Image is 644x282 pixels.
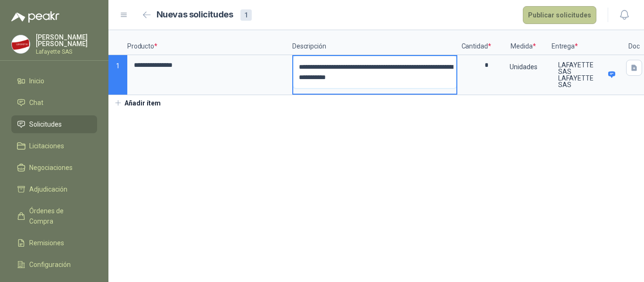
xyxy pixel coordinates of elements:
[11,256,97,274] a: Configuración
[11,234,97,252] a: Remisiones
[495,30,552,55] p: Medida
[11,202,97,230] a: Órdenes de Compra
[12,35,30,53] img: Company Logo
[496,56,551,78] div: Unidades
[29,76,44,86] span: Inicio
[29,119,62,129] span: Solicitudes
[29,259,71,270] span: Configuración
[11,11,59,23] img: Logo peakr
[11,137,97,155] a: Licitaciones
[157,8,233,22] h2: Nuevas solicitudes
[29,141,64,151] span: Licitaciones
[108,55,127,95] p: 1
[29,162,73,173] span: Negociaciones
[552,30,622,55] p: Entrega
[11,94,97,112] a: Chat
[11,72,97,90] a: Inicio
[36,49,97,55] p: Lafayette SAS
[29,97,43,108] span: Chat
[29,184,67,194] span: Adjudicación
[29,206,88,226] span: Órdenes de Compra
[11,115,97,133] a: Solicitudes
[292,30,457,55] p: Descripción
[108,95,166,111] button: Añadir ítem
[523,6,596,24] button: Publicar solicitudes
[29,238,64,248] span: Remisiones
[457,30,495,55] p: Cantidad
[240,9,252,21] div: 1
[558,62,605,88] p: LAFAYETTE SAS LAFAYETTE SAS
[127,30,292,55] p: Producto
[11,159,97,177] a: Negociaciones
[36,34,97,47] p: [PERSON_NAME] [PERSON_NAME]
[11,180,97,198] a: Adjudicación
